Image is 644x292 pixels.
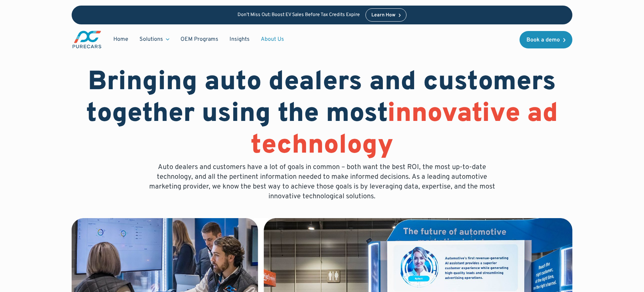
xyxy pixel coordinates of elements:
a: Home [108,33,134,46]
div: Solutions [134,33,175,46]
span: innovative ad technology [251,98,558,163]
div: Learn How [371,13,395,18]
a: Insights [224,33,255,46]
p: Don’t Miss Out: Boost EV Sales Before Tax Credits Expire [238,12,360,18]
a: OEM Programs [175,33,224,46]
a: Book a demo [520,31,572,48]
a: Learn How [365,8,407,22]
div: Solutions [139,36,163,43]
div: Book a demo [526,37,560,43]
p: Auto dealers and customers have a lot of goals in common – both want the best ROI, the most up-to... [144,162,500,201]
img: purecars logo [72,30,102,49]
a: main [72,30,102,49]
h1: Bringing auto dealers and customers together using the most [72,67,572,162]
a: About Us [255,33,290,46]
